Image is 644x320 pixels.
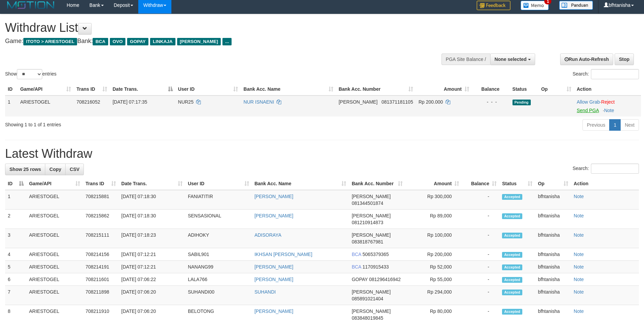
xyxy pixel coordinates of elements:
[5,210,26,229] td: 2
[535,248,571,261] td: bfhtanisha
[352,200,383,206] span: Copy 081344501874 to clipboard
[499,177,535,190] th: Status: activate to sort column ascending
[26,190,83,210] td: ARIESTOGEL
[405,273,462,286] td: Rp 55,000
[574,213,584,218] a: Note
[560,54,613,65] a: Run Auto-Refresh
[119,286,185,305] td: [DATE] 07:06:20
[462,190,499,210] td: -
[26,286,83,305] td: ARIESTOGEL
[615,54,634,65] a: Stop
[352,232,390,238] span: [PERSON_NAME]
[502,252,522,258] span: Accepted
[502,309,522,315] span: Accepted
[127,38,148,45] span: GOPAY
[521,1,549,10] img: Button%20Memo.svg
[462,286,499,305] td: -
[462,229,499,248] td: -
[539,83,574,95] th: Op: activate to sort column ascending
[83,261,119,273] td: 708214191
[5,83,18,95] th: ID
[5,286,26,305] td: 7
[495,57,527,62] span: None selected
[475,99,507,105] div: - - -
[26,210,83,229] td: ARIESTOGEL
[5,248,26,261] td: 4
[74,83,110,95] th: Trans ID: activate to sort column ascending
[349,177,405,190] th: Bank Acc. Number: activate to sort column ascending
[442,54,490,65] div: PGA Site Balance /
[255,289,276,295] a: SUHANDI
[502,194,522,200] span: Accepted
[5,119,263,128] div: Showing 1 to 1 of 1 entries
[416,83,472,95] th: Amount: activate to sort column ascending
[462,210,499,229] td: -
[591,164,639,174] input: Search:
[9,167,41,172] span: Show 25 rows
[502,233,522,238] span: Accepted
[255,308,293,314] a: [PERSON_NAME]
[419,99,443,105] span: Rp 200.000
[462,177,499,190] th: Balance: activate to sort column ascending
[620,119,639,131] a: Next
[113,99,147,105] span: [DATE] 07:17:35
[462,261,499,273] td: -
[255,264,293,270] a: [PERSON_NAME]
[185,229,252,248] td: ADIHOKY
[150,38,175,45] span: LINKAJA
[535,229,571,248] td: bfhtanisha
[574,264,584,270] a: Note
[577,99,600,105] a: Allow Grab
[582,119,610,131] a: Previous
[83,177,119,190] th: Trans ID: activate to sort column ascending
[185,177,252,190] th: User ID: activate to sort column ascending
[502,290,522,295] span: Accepted
[110,38,125,45] span: OVO
[83,273,119,286] td: 708211601
[5,95,18,116] td: 1
[535,210,571,229] td: bfhtanisha
[352,213,390,218] span: [PERSON_NAME]
[185,210,252,229] td: SENSASIONAL
[577,108,599,113] a: Send PGA
[405,261,462,273] td: Rp 52,000
[70,167,79,172] span: CSV
[5,164,45,175] a: Show 25 rows
[5,69,56,79] label: Show entries
[574,289,584,295] a: Note
[93,38,108,45] span: BCA
[352,220,383,225] span: Copy 081210914873 to clipboard
[83,229,119,248] td: 708215111
[5,190,26,210] td: 1
[119,273,185,286] td: [DATE] 07:06:22
[175,83,241,95] th: User ID: activate to sort column ascending
[382,99,413,105] span: Copy 081371181105 to clipboard
[502,264,522,270] span: Accepted
[405,177,462,190] th: Amount: activate to sort column ascending
[18,83,74,95] th: Game/API: activate to sort column ascending
[255,252,312,257] a: IKHSAN [PERSON_NAME]
[472,83,510,95] th: Balance
[23,38,77,45] span: ITOTO > ARIESTOGEL
[352,296,383,301] span: Copy 085891021404 to clipboard
[178,99,194,105] span: NUR25
[510,83,539,95] th: Status
[49,167,61,172] span: Copy
[362,252,389,257] span: Copy 5065379365 to clipboard
[45,164,66,175] a: Copy
[405,286,462,305] td: Rp 294,000
[573,164,639,174] label: Search:
[252,177,349,190] th: Bank Acc. Name: activate to sort column ascending
[405,229,462,248] td: Rp 100,000
[591,69,639,79] input: Search:
[255,277,293,282] a: [PERSON_NAME]
[339,99,378,105] span: [PERSON_NAME]
[574,232,584,238] a: Note
[462,273,499,286] td: -
[405,210,462,229] td: Rp 89,000
[83,210,119,229] td: 708215862
[577,99,601,105] span: ·
[83,190,119,210] td: 708215881
[352,252,361,257] span: BCA
[336,83,416,95] th: Bank Acc. Number: activate to sort column ascending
